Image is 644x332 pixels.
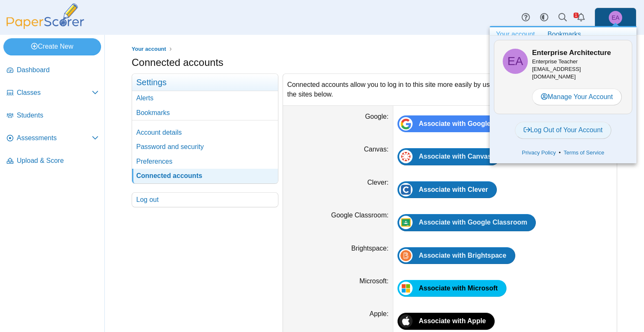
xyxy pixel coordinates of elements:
a: Associate with Clever [397,181,497,198]
span: Students [17,111,99,120]
span: Associate with Apple [419,317,486,324]
label: Google Classroom [331,212,389,219]
a: Alerts [132,91,278,105]
a: Privacy Policy [519,149,559,157]
span: Associate with Google [419,120,491,127]
label: Canvas [364,146,389,153]
span: Your account [132,46,166,52]
a: Enterprise Architecture [595,8,636,28]
a: Dashboard [3,60,102,81]
a: Connected accounts [132,169,278,183]
label: Microsoft [359,277,388,285]
span: Enterprise Architecture [609,11,622,24]
a: Manage Your Account [532,89,622,105]
a: Log Out of Your Account [515,122,612,139]
span: Associate with Canvas [419,153,491,160]
div: [EMAIL_ADDRESS][DOMAIN_NAME] [532,58,623,81]
span: Assessments [17,133,92,143]
a: Students [3,106,102,126]
a: Create New [3,38,101,55]
a: Upload & Score [3,151,102,171]
div: Connected accounts allow you to log in to this site more easily by using an account you already h... [283,74,617,105]
a: Associate with Brightspace [397,247,515,264]
a: Terms of Service [561,149,607,157]
h3: Enterprise Architecture [532,48,623,58]
a: Associate with Canvas [397,148,500,165]
a: Bookmarks [132,106,278,120]
a: Associate with Google [397,115,500,132]
a: Classes [3,83,102,103]
a: Associate with Microsoft [397,280,506,297]
span: Associate with Brightspace [419,252,506,259]
label: Brightspace [351,245,389,252]
a: Bookmarks [541,27,587,42]
img: PaperScorer [3,3,87,29]
label: Google [365,113,389,120]
span: Associate with Microsoft [419,285,498,292]
span: Enterprise Teacher [532,58,578,65]
label: Clever [367,179,389,186]
a: Log out [132,193,278,207]
a: Preferences [132,154,278,169]
span: Enterprise Architecture [612,15,620,21]
h1: Connected accounts [132,55,223,70]
span: Upload & Score [17,156,99,165]
span: Enterprise Architecture [503,49,528,74]
div: • [494,146,632,159]
a: Assessments [3,128,102,149]
span: Classes [17,88,92,97]
label: Apple [369,310,388,317]
a: Your account [130,44,168,55]
span: Dashboard [17,65,99,75]
span: Enterprise Architecture [507,55,523,67]
a: Password and security [132,140,278,154]
span: Associate with Google Classroom [419,219,527,226]
a: PaperScorer [3,23,87,30]
h3: Settings [132,74,278,91]
a: Associate with Apple [397,313,495,329]
a: Associate with Google Classroom [397,214,536,231]
a: Alerts [572,8,590,27]
span: Associate with Clever [419,186,488,193]
a: Your account [490,27,541,42]
a: Account details [132,125,278,140]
